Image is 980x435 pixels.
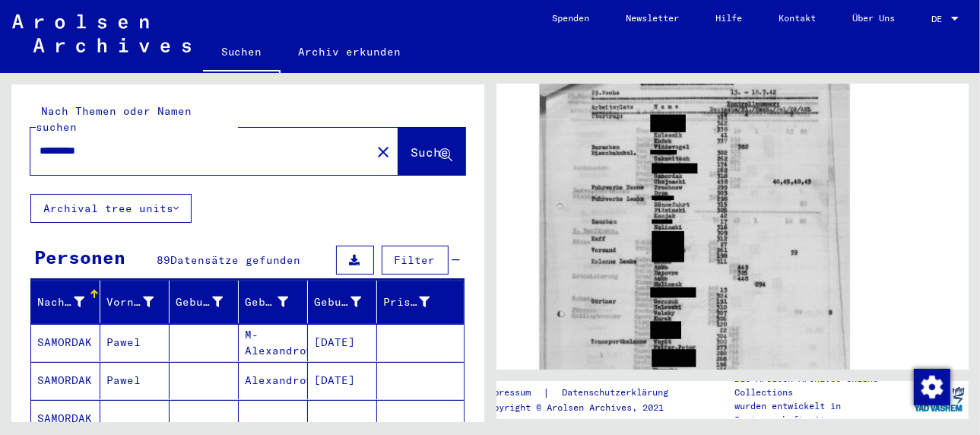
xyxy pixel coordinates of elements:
span: Suche [411,144,449,160]
button: Archival tree units [30,194,192,223]
mat-cell: [DATE] [308,362,377,399]
p: Copyright © Arolsen Archives, 2021 [483,401,687,414]
a: Suchen [203,33,281,73]
a: Impressum [483,385,543,401]
button: Filter [382,246,449,275]
mat-cell: M-Alexandrowka [239,324,308,361]
img: Zustimmung ändern [914,369,950,405]
a: Datenschutzerklärung [550,385,687,401]
span: DE [931,14,948,24]
mat-cell: [DATE] [308,324,377,361]
div: Geburtsname [176,294,223,310]
div: Nachname [37,294,84,310]
mat-header-cell: Nachname [31,281,100,323]
a: Archiv erkunden [281,33,420,70]
img: Arolsen_neg.svg [12,14,191,52]
div: Prisoner # [383,290,449,314]
span: Datensätze gefunden [170,253,300,267]
div: Geburt‏ [245,294,288,310]
span: Filter [395,253,436,267]
mat-header-cell: Geburtsdatum [308,281,377,323]
div: Geburtsdatum [314,294,361,310]
div: Geburtsname [176,290,242,314]
div: Nachname [37,290,103,314]
div: Geburtsdatum [314,290,380,314]
mat-cell: Alexandrowka [239,362,308,399]
mat-header-cell: Vorname [100,281,170,323]
mat-header-cell: Prisoner # [377,281,464,323]
span: 89 [157,253,170,267]
div: Personen [34,243,125,271]
mat-label: Nach Themen oder Namen suchen [36,104,192,134]
mat-header-cell: Geburtsname [170,281,239,323]
p: Die Arolsen Archives Online-Collections [734,372,909,399]
p: wurden entwickelt in Partnerschaft mit [734,399,909,427]
div: | [483,385,687,401]
mat-cell: SAMORDAK [31,324,100,361]
button: Clear [368,136,398,167]
div: Geburt‏ [245,290,307,314]
div: Vorname [106,290,173,314]
div: Prisoner # [383,294,430,310]
mat-cell: Pawel [100,324,170,361]
div: Vorname [106,294,154,310]
mat-cell: SAMORDAK [31,362,100,399]
mat-header-cell: Geburt‏ [239,281,308,323]
button: Suche [398,128,465,175]
img: yv_logo.png [911,380,968,418]
mat-cell: Pawel [100,362,170,399]
mat-icon: close [374,143,392,161]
